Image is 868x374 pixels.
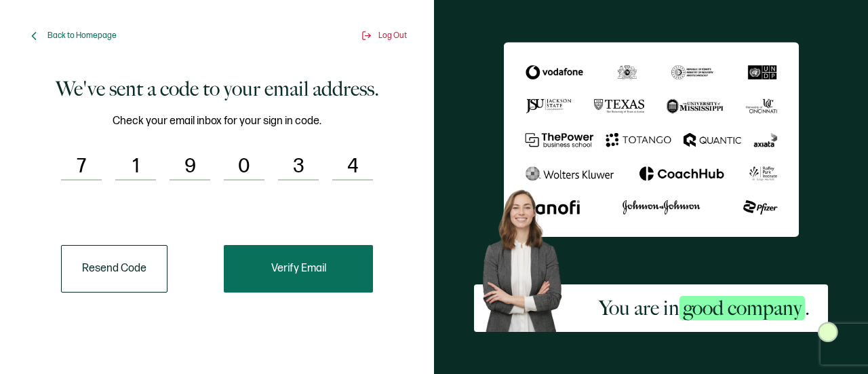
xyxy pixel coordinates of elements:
h2: You are in . [599,295,810,322]
button: Resend Code [61,245,167,293]
h1: We've sent a code to your email address. [56,75,379,102]
span: Check your email inbox for your sign in code. [113,113,321,130]
img: Sertifier Signup [818,322,838,342]
span: Back to Homepage [47,31,117,41]
button: Verify Email [224,245,373,293]
span: Verify Email [271,263,326,274]
span: Log Out [378,31,407,41]
img: Sertifier Signup - You are in <span class="strong-h">good company</span>. Hero [474,183,580,332]
span: good company [679,296,805,320]
img: Sertifier We've sent a code to your email address. [504,42,799,237]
